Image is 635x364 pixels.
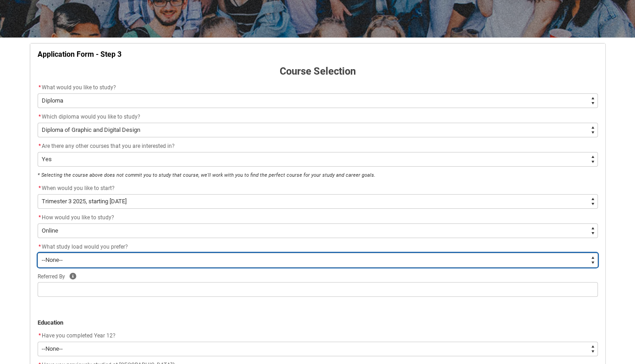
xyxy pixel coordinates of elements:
abbr: required [39,114,41,120]
strong: Course Selection [280,65,356,77]
span: What would you like to study? [42,84,116,91]
strong: Education [38,319,63,326]
span: Referred By [38,273,65,280]
span: When would you like to start? [42,185,115,191]
strong: Application Form - Step 3 [38,50,121,59]
abbr: required [39,84,41,91]
span: Have you completed Year 12? [42,332,116,339]
span: How would you like to study? [42,214,114,221]
span: What study load would you prefer? [42,244,128,250]
span: Which diploma would you like to study? [42,114,140,120]
abbr: required [39,214,41,221]
em: * Selecting the course above does not commit you to study that course, we'll work with you to fin... [38,172,375,178]
abbr: required [39,185,41,191]
abbr: required [39,143,41,149]
span: Are there any other courses that you are interested in? [42,143,175,149]
abbr: required [39,244,41,250]
abbr: required [39,332,41,339]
